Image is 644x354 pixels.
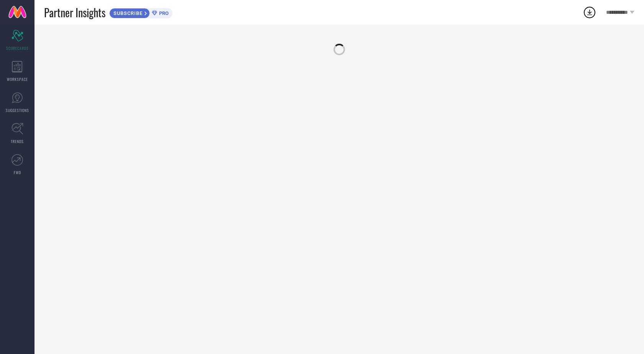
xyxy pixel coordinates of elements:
[109,6,172,18] a: SUBSCRIBEPRO
[7,76,28,82] span: WORKSPACE
[110,10,145,16] span: SUBSCRIBE
[6,107,29,113] span: SUGGESTIONS
[583,5,596,19] div: Open download list
[6,45,29,51] span: SCORECARDS
[44,5,105,20] span: Partner Insights
[14,170,21,175] span: FWD
[157,10,169,16] span: PRO
[11,138,24,144] span: TRENDS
